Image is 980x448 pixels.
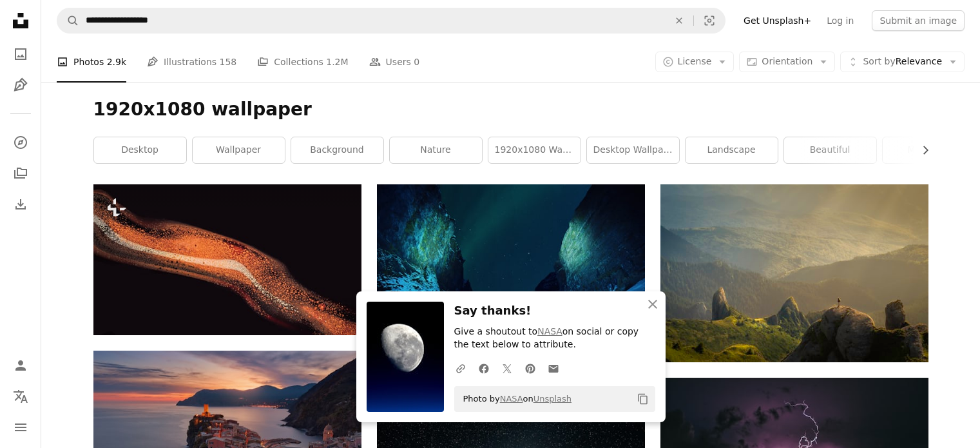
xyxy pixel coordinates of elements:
a: beautiful [784,137,876,163]
a: Log in / Sign up [8,353,34,378]
button: Sort byRelevance [840,52,965,72]
a: Get Unsplash+ [736,10,819,31]
a: Photos [8,41,34,67]
span: License [678,56,712,66]
a: NASA [500,394,523,404]
span: 1.2M [326,55,348,69]
button: Clear [665,8,693,33]
a: aerial view of village on mountain cliff during orange sunset [93,434,361,445]
img: landscape photography of mountain hit by sun rays [660,184,928,362]
a: Illustrations 158 [147,41,236,83]
form: Find visuals sitewide [57,8,725,34]
button: Orientation [739,52,835,72]
a: NASA [537,326,562,336]
a: landscape [686,137,778,163]
button: Visual search [694,8,725,33]
a: Collections 1.2M [257,41,348,83]
button: Menu [8,414,34,440]
a: a close up of an orange substance on a black background [93,253,361,265]
button: Search Unsplash [57,8,79,33]
img: a close up of an orange substance on a black background [93,184,361,335]
button: License [655,52,735,72]
span: 158 [220,55,237,69]
a: Share over email [542,355,565,381]
h1: 1920x1080 wallpaper [93,98,928,121]
span: Orientation [762,56,812,66]
a: Share on Twitter [495,355,519,381]
img: northern lights [377,184,645,364]
a: Collections [8,161,34,186]
a: landscape photography of mountain hit by sun rays [660,268,928,279]
span: Sort by [863,56,895,66]
a: wallpaper [193,137,285,163]
a: Share on Facebook [472,355,495,381]
a: desktop [94,137,186,163]
a: Share on Pinterest [519,355,542,381]
span: Relevance [863,55,942,68]
a: Home — Unsplash [8,8,34,36]
a: Illustrations [8,72,34,98]
a: 1920x1080 wallpaper anime [488,137,581,163]
button: Copy to clipboard [632,388,654,410]
a: Users 0 [369,41,420,83]
a: mountain [883,137,975,163]
span: 0 [414,55,419,69]
button: Submit an image [872,10,965,31]
a: desktop wallpaper [587,137,679,163]
a: background [291,137,383,163]
button: scroll list to the right [914,137,928,163]
p: Give a shoutout to on social or copy the text below to attribute. [454,326,655,351]
a: northern lights [377,268,645,279]
a: Log in [819,10,861,31]
button: Language [8,384,34,409]
h3: Say thanks! [454,302,655,320]
a: Explore [8,130,34,155]
a: nature [390,137,482,163]
span: Photo by on [457,389,572,409]
a: Unsplash [533,394,572,404]
a: Download History [8,191,34,217]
